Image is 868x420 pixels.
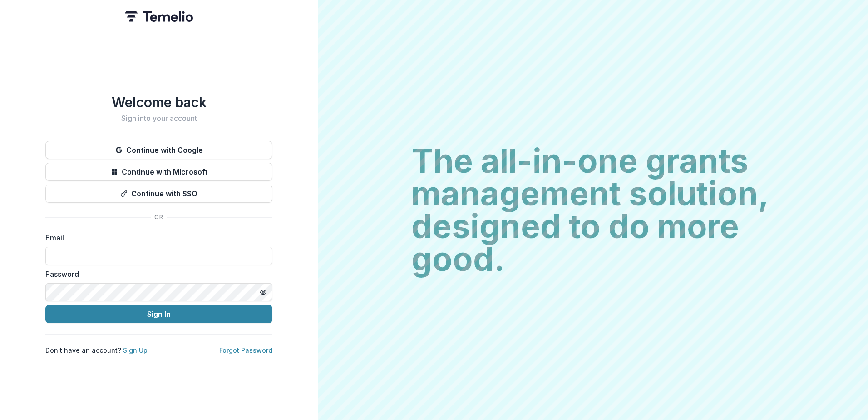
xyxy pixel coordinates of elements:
h1: Welcome back [45,94,272,110]
a: Sign Up [123,346,148,354]
label: Email [45,232,267,243]
a: Forgot Password [219,346,272,354]
button: Continue with Microsoft [45,163,272,181]
button: Continue with SSO [45,185,272,203]
button: Toggle password visibility [256,285,271,300]
label: Password [45,269,267,280]
h2: Sign into your account [45,114,272,123]
button: Continue with Google [45,141,272,159]
p: Don't have an account? [45,345,148,355]
img: Temelio [125,11,193,22]
button: Sign In [45,305,272,323]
